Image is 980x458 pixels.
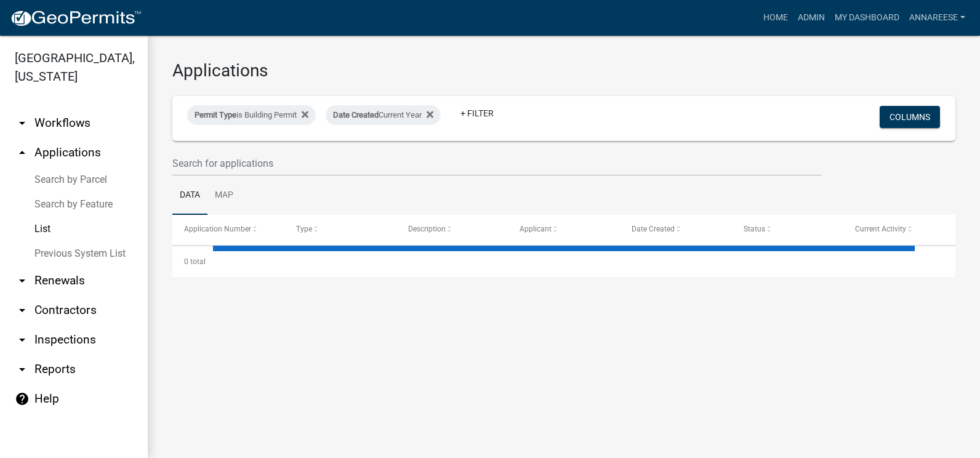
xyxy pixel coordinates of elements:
[408,225,446,233] span: Description
[880,106,940,128] button: Columns
[15,145,30,160] i: arrow_drop_up
[172,176,207,215] a: Data
[15,362,30,377] i: arrow_drop_down
[326,105,441,125] div: Current Year
[15,392,30,406] i: help
[732,215,844,244] datatable-header-cell: Status
[195,110,236,119] span: Permit Type
[758,6,793,30] a: Home
[15,332,30,347] i: arrow_drop_down
[172,60,955,81] h3: Applications
[15,273,30,288] i: arrow_drop_down
[15,303,30,318] i: arrow_drop_down
[520,225,552,233] span: Applicant
[904,6,970,30] a: annareese
[632,225,675,233] span: Date Created
[855,225,906,233] span: Current Activity
[15,116,30,131] i: arrow_drop_down
[172,246,955,277] div: 0 total
[172,215,284,244] datatable-header-cell: Application Number
[744,225,765,233] span: Status
[830,6,904,30] a: My Dashboard
[793,6,830,30] a: Admin
[333,110,379,119] span: Date Created
[184,225,251,233] span: Application Number
[843,215,955,244] datatable-header-cell: Current Activity
[284,215,396,244] datatable-header-cell: Type
[508,215,620,244] datatable-header-cell: Applicant
[296,225,312,233] span: Type
[620,215,732,244] datatable-header-cell: Date Created
[396,215,508,244] datatable-header-cell: Description
[451,102,504,124] a: + Filter
[172,151,822,176] input: Search for applications
[187,105,316,125] div: is Building Permit
[207,176,241,215] a: Map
